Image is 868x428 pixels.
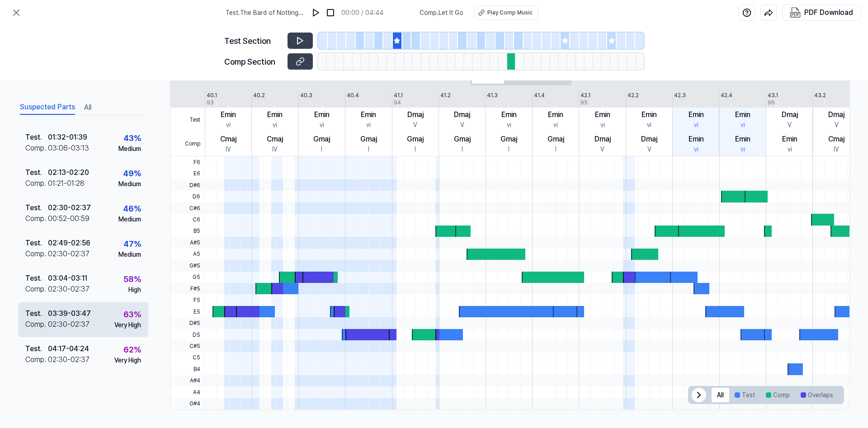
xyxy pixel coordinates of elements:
[118,144,141,154] div: Medium
[123,167,141,179] div: 49 %
[170,352,205,363] span: C5
[128,285,141,295] div: High
[170,168,205,179] span: E6
[48,249,90,259] div: 02:30 - 02:37
[25,354,48,365] div: Comp .
[25,143,48,154] div: Comp .
[595,109,610,120] div: Emin
[48,284,90,295] div: 02:30 - 02:37
[25,273,48,284] div: Test .
[226,120,231,130] div: vi
[170,386,205,398] span: A4
[407,134,424,145] div: Gmaj
[694,120,698,130] div: vi
[760,388,795,402] button: Comp
[407,109,424,120] div: Dmaj
[415,145,416,154] div: I
[454,134,471,145] div: Gmaj
[454,109,470,120] div: Dmaj
[272,145,278,154] div: IV
[170,156,205,168] span: F6
[226,145,231,154] div: IV
[25,213,48,224] div: Comp .
[689,134,704,145] div: Emin
[440,91,451,99] div: 41.2
[647,145,651,154] div: V
[768,99,775,107] div: 96
[500,134,517,145] div: Gmaj
[170,363,205,375] span: B4
[314,109,330,120] div: Emin
[48,202,91,213] div: 02:30 - 02:37
[48,178,85,189] div: 01:21 - 01:28
[123,273,141,285] div: 58 %
[207,99,214,107] div: 93
[170,249,205,260] span: A5
[170,237,205,248] span: A#5
[170,272,205,283] span: G5
[742,8,751,17] img: help
[460,120,464,130] div: V
[48,343,89,354] div: 04:17 - 04:24
[642,109,657,120] div: Emin
[347,91,359,99] div: 40.4
[114,356,141,365] div: Very High
[224,35,282,47] div: Test Section
[311,8,321,17] img: play
[580,91,590,99] div: 42.1
[170,214,205,225] span: C6
[534,91,545,99] div: 41.4
[694,145,698,154] div: vi
[48,132,87,143] div: 01:32 - 01:39
[508,145,509,154] div: I
[674,91,686,99] div: 42.3
[123,202,141,215] div: 46 %
[788,5,855,20] button: PDF Download
[790,7,801,18] img: PDF Download
[84,100,91,115] button: All
[413,120,417,130] div: V
[48,213,90,224] div: 00:52 - 00:59
[553,120,558,130] div: vi
[224,56,282,68] div: Comp Section
[273,120,277,130] div: vi
[170,294,205,306] span: F5
[25,202,48,213] div: Test .
[835,120,839,130] div: V
[170,306,205,317] span: E5
[48,167,89,178] div: 02:13 - 02:20
[501,109,517,120] div: Emin
[170,340,205,352] span: C#5
[123,132,141,144] div: 43 %
[25,319,48,330] div: Comp .
[548,109,563,120] div: Emin
[25,132,48,143] div: Test .
[300,91,312,99] div: 40.3
[170,283,205,294] span: F#5
[221,109,236,120] div: Emin
[170,398,205,409] span: G#4
[366,120,371,130] div: vi
[118,215,141,224] div: Medium
[828,109,844,120] div: Dmaj
[170,179,205,191] span: D#6
[764,8,773,17] img: share
[394,91,403,99] div: 41.1
[360,134,377,145] div: Gmaj
[627,91,639,99] div: 42.2
[594,134,611,145] div: Dmaj
[782,109,798,120] div: Dmaj
[170,329,205,340] span: D5
[647,120,651,130] div: vi
[170,375,205,386] span: A#4
[814,91,826,99] div: 43.2
[729,388,760,402] button: Test
[735,109,750,120] div: Emin
[361,109,376,120] div: Emin
[788,120,792,130] div: V
[768,91,778,99] div: 43.1
[48,143,89,154] div: 03:06 - 03:13
[25,308,48,319] div: Test .
[341,8,383,18] div: 00:00 / 04:44
[48,238,90,249] div: 02:49 - 02:56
